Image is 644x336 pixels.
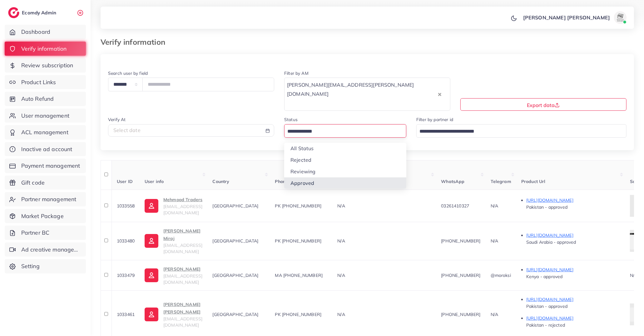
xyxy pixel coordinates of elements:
[491,312,498,317] span: N/A
[8,7,58,18] a: logoEcomdy Admin
[284,124,406,138] div: Search for option
[5,176,86,190] a: Gift code
[275,238,321,244] span: PK [PHONE_NUMBER]
[441,312,480,317] span: [PHONE_NUMBER]
[5,42,86,56] a: Verify information
[520,11,629,24] a: [PERSON_NAME] [PERSON_NAME]avatar
[5,75,86,89] a: Product Links
[441,238,480,244] span: [PHONE_NUMBER]
[526,274,563,279] span: Kenya - approved
[117,203,135,209] span: 1033558
[21,128,68,136] span: ACL management
[163,204,202,216] span: [EMAIL_ADDRESS][DOMAIN_NAME]
[526,266,620,273] p: [URL][DOMAIN_NAME]
[630,272,637,278] span: N/A
[523,14,610,21] p: [PERSON_NAME] [PERSON_NAME]
[491,272,511,278] span: @moroksi
[438,90,441,98] button: Clear Selected
[521,179,546,184] span: Product Url
[21,162,80,170] span: Payment management
[212,179,229,184] span: Country
[21,179,45,187] span: Gift code
[145,301,202,328] a: [PERSON_NAME] [PERSON_NAME][EMAIL_ADDRESS][DOMAIN_NAME]
[5,159,86,173] a: Payment management
[526,204,567,210] span: Pakistan - approved
[21,112,69,120] span: User management
[5,58,86,73] a: Review subscription
[275,179,306,184] span: Phone number
[526,232,620,239] p: [URL][DOMAIN_NAME]
[526,239,576,245] span: Saudi Arabia - approved
[284,166,406,177] li: Reviewing
[286,80,436,99] span: [PERSON_NAME][EMAIL_ADDRESS][PERSON_NAME][DOMAIN_NAME]
[117,179,133,184] span: User ID
[163,273,202,285] span: [EMAIL_ADDRESS][DOMAIN_NAME]
[113,127,141,133] span: Select date
[526,303,567,309] span: Pakistan - approved
[212,312,258,317] span: [GEOGRAPHIC_DATA]
[441,203,469,209] span: 03261410327
[337,238,345,244] span: N/A
[526,296,620,303] p: [URL][DOMAIN_NAME]
[21,212,64,220] span: Market Package
[117,238,135,244] span: 1033480
[614,11,627,24] img: avatar
[145,268,158,282] img: ic-user-info.36bf1079.svg
[527,102,560,108] span: Export data
[163,196,202,203] p: Mehmood Traders
[145,234,158,248] img: ic-user-info.36bf1079.svg
[5,259,86,273] a: Setting
[284,70,309,76] label: Filter by AM
[163,301,202,316] p: [PERSON_NAME] [PERSON_NAME]
[5,142,86,156] a: Inactive ad account
[163,227,202,242] p: [PERSON_NAME] Miraj
[21,78,56,86] span: Product Links
[284,78,450,111] div: Search for option
[5,209,86,223] a: Market Package
[526,314,620,322] p: [URL][DOMAIN_NAME]
[491,203,498,209] span: N/A
[5,125,86,140] a: ACL management
[275,272,323,278] span: MA [PHONE_NUMBER]
[8,7,19,18] img: logo
[285,100,437,109] input: Search for option
[491,238,498,244] span: N/A
[337,312,345,317] span: N/A
[108,70,148,76] label: Search user by field
[284,116,298,123] label: Status
[21,28,50,36] span: Dashboard
[5,242,86,257] a: Ad creative management
[441,272,480,278] span: [PHONE_NUMBER]
[285,127,398,136] input: Search for option
[21,229,50,237] span: Partner BC
[21,246,81,254] span: Ad creative management
[526,196,620,204] p: [URL][DOMAIN_NAME]
[284,177,406,189] li: Approved
[5,25,86,39] a: Dashboard
[416,124,627,138] div: Search for option
[212,203,258,209] span: [GEOGRAPHIC_DATA]
[145,265,202,286] a: [PERSON_NAME][EMAIL_ADDRESS][DOMAIN_NAME]
[284,143,406,154] li: All Status
[21,61,73,69] span: Review subscription
[416,116,453,123] label: Filter by partner id
[337,272,345,278] span: N/A
[145,199,158,213] img: ic-user-info.36bf1079.svg
[145,308,158,321] img: ic-user-info.36bf1079.svg
[108,116,126,123] label: Verify At
[337,203,345,209] span: N/A
[212,272,258,278] span: [GEOGRAPHIC_DATA]
[145,179,164,184] span: User info
[163,265,202,273] p: [PERSON_NAME]
[526,322,565,328] span: Pakistan - rejected
[22,10,58,16] h2: Ecomdy Admin
[5,92,86,106] a: Auto Refund
[5,109,86,123] a: User management
[145,196,202,216] a: Mehmood Traders[EMAIL_ADDRESS][DOMAIN_NAME]
[212,238,258,244] span: [GEOGRAPHIC_DATA]
[460,98,627,111] button: Export data
[441,179,464,184] span: WhatsApp
[117,272,135,278] span: 1033479
[21,95,54,103] span: Auto Refund
[5,192,86,206] a: Partner management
